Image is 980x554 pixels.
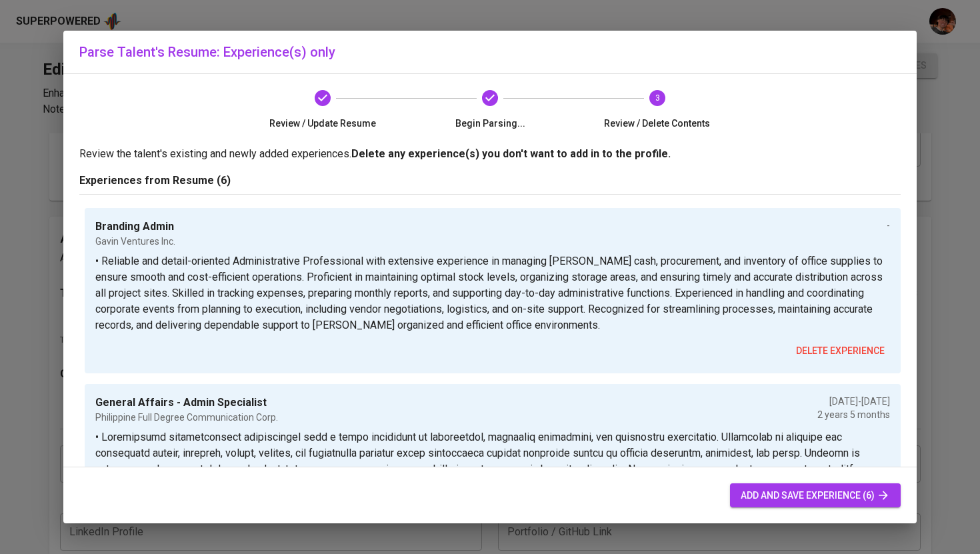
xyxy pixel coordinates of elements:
button: add and save experience (6) [730,483,901,508]
p: General Affairs - Admin Specialist [95,395,278,411]
p: 2 years 5 months [817,408,890,421]
p: Branding Admin [95,219,175,235]
p: Gavin Ventures Inc. [95,235,175,248]
p: [DATE] - [DATE] [817,395,890,408]
b: Delete any experience(s) you don't want to add in to the profile. [351,147,671,160]
p: Review the talent's existing and newly added experiences. [79,146,901,162]
h6: Parse Talent's Resume: Experience(s) only [79,41,901,63]
button: delete experience [791,339,890,363]
p: • Reliable and detail-oriented Administrative Professional with extensive experience in managing ... [95,253,890,333]
span: Begin Parsing... [412,117,569,130]
span: add and save experience (6) [741,487,890,504]
p: - [887,219,890,232]
p: Experiences from Resume (6) [79,173,901,189]
span: delete experience [796,343,885,359]
p: Philippine Full Degree Communication Corp. [95,411,278,424]
text: 3 [655,93,659,103]
span: Review / Update Resume [245,117,401,130]
span: Review / Delete Contents [579,117,735,130]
